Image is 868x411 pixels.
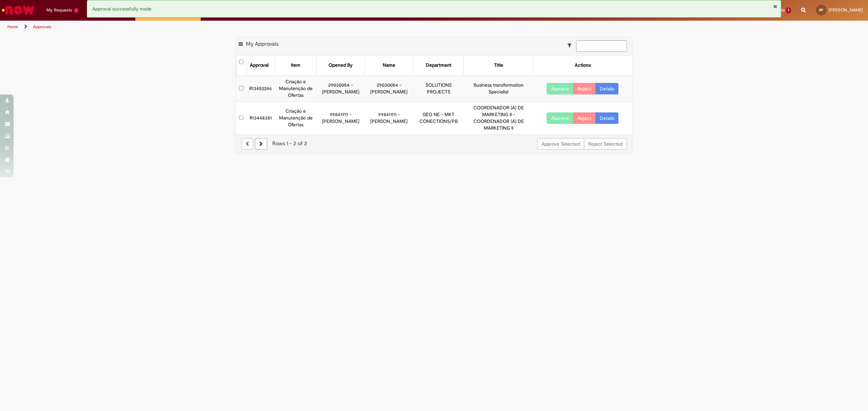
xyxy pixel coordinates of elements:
[275,102,316,134] td: Criação e Manutenção de Ofertas
[575,62,591,69] div: Actions
[573,83,596,94] button: Reject
[250,62,269,69] div: Approval
[1,3,36,17] img: ServiceNow
[246,75,275,102] td: R13452246
[241,140,627,148] div: Rows 1 - 2 of 2
[5,21,574,33] ul: Page breadcrumbs
[464,102,533,134] td: COORDENADOR (A) DE MARKETING II - COORDENADOR (A) DE MARKETING II
[33,24,52,29] a: Approvals
[426,62,451,69] div: Department
[7,24,18,29] a: Home
[46,7,72,14] span: My Requests
[786,7,791,14] span: 1
[829,7,863,13] span: [PERSON_NAME]
[595,112,618,124] a: Details
[365,102,413,134] td: 99841911 - [PERSON_NAME]
[568,43,575,48] i: Show filters for: Suas Solicitações
[494,62,503,69] div: Title
[773,4,777,9] button: Close Notification
[317,75,365,102] td: 29030054 - [PERSON_NAME]
[74,8,79,14] span: 1
[246,41,278,47] span: My Approvals
[329,62,353,69] div: Opened By
[573,112,596,124] button: Reject
[383,62,395,69] div: Name
[464,75,533,102] td: Business transformation Specialist
[413,102,464,134] td: GEO NE - MKT CONECTIONS/PB
[547,112,573,124] button: Approve
[92,6,153,12] span: Approval successfully made.
[246,56,275,75] th: Approval
[246,102,275,134] td: R13448381
[275,75,316,102] td: Criação e Manutenção de Ofertas
[595,83,618,94] a: Details
[547,83,573,94] button: Approve
[365,75,413,102] td: 29030054 - [PERSON_NAME]
[317,102,365,134] td: 99841911 - [PERSON_NAME]
[413,75,464,102] td: SOLUTIONS PROJECTS
[291,62,300,69] div: Item
[819,8,823,12] span: RP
